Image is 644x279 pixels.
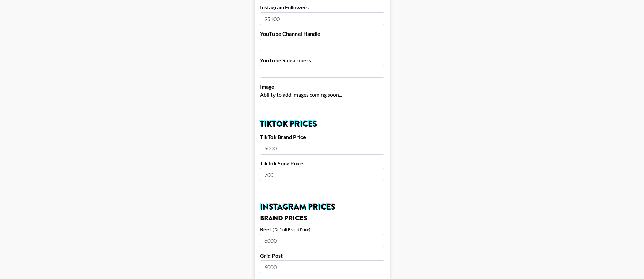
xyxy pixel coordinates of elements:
[260,4,384,11] label: Instagram Followers
[260,57,384,64] label: YouTube Subscribers
[260,252,384,259] label: Grid Post
[260,226,271,233] label: Reel
[260,203,384,211] h2: Instagram Prices
[260,120,384,128] h2: TikTok Prices
[260,215,384,222] h3: Brand Prices
[260,160,384,167] label: TikTok Song Price
[271,227,310,232] div: - (Default Brand Price)
[260,134,384,140] label: TikTok Brand Price
[260,83,384,90] label: Image
[260,30,384,37] label: YouTube Channel Handle
[260,91,342,98] span: Ability to add images coming soon...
